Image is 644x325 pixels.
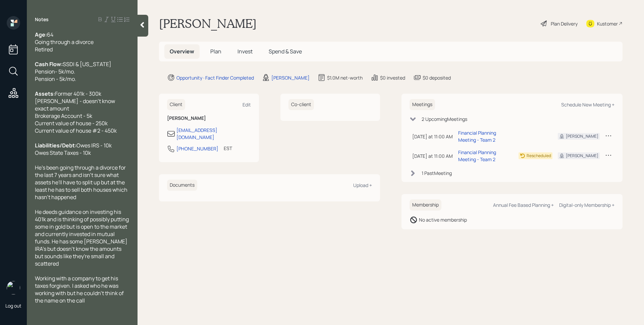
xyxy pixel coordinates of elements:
[566,133,598,139] div: [PERSON_NAME]
[458,149,513,163] div: Financial Planning Meeting - Team 2
[176,74,254,81] div: Opportunity · Fact Finder Completed
[35,275,125,304] span: Working with a company to get his taxes forgiven. I asked who he was working with but he couldn't...
[288,99,314,110] h6: Co-client
[35,142,112,156] span: Owes IRS - 10k Owes State Taxes - 10k
[35,208,130,267] span: He deeds guidance on investing his 401k and is thinking of possibly putting some in gold but is o...
[410,199,441,211] h6: Membership
[170,48,194,55] span: Overview
[35,164,128,201] span: He's been going through a divorce for the last 7 years and isn't sure what assets he'll have to s...
[559,202,614,208] div: Digital-only Membership +
[412,152,453,159] div: [DATE] at 11:00 AM
[271,74,310,81] div: [PERSON_NAME]
[422,170,452,177] div: 1 Past Meeting
[423,74,451,81] div: $0 deposited
[35,60,112,83] span: SSDI & [US_STATE] Pension- 5k/mo. Pension - 5k/mo.
[458,129,513,143] div: Financial Planning Meeting - Team 2
[35,90,55,97] span: Assets:
[327,74,363,81] div: $1.0M net-worth
[7,281,20,294] img: james-distasi-headshot.png
[422,115,467,123] div: 2 Upcoming Meeting s
[35,16,49,23] label: Notes
[210,48,221,55] span: Plan
[527,153,551,159] div: Rescheduled
[35,142,76,149] span: Liabilities/Debt:
[159,16,257,31] h1: [PERSON_NAME]
[566,153,598,159] div: [PERSON_NAME]
[243,101,251,108] div: Edit
[5,303,21,309] div: Log out
[176,127,251,141] div: [EMAIL_ADDRESS][DOMAIN_NAME]
[35,90,117,134] span: Former 401k - 300k [PERSON_NAME] - doesn't know exact amount Brokerage Account - 5k Current value...
[167,99,185,110] h6: Client
[269,48,302,55] span: Spend & Save
[35,31,47,38] span: Age:
[224,145,232,152] div: EST
[410,99,435,110] h6: Meetings
[419,216,467,223] div: No active membership
[237,48,253,55] span: Invest
[167,180,197,191] h6: Documents
[35,60,63,68] span: Cash Flow:
[493,202,554,208] div: Annual Fee Based Planning +
[380,74,405,81] div: $0 invested
[597,20,618,27] div: Kustomer
[35,31,94,53] span: 64 Going through a divorce Retired
[353,182,372,188] div: Upload +
[176,145,218,152] div: [PHONE_NUMBER]
[412,133,453,140] div: [DATE] at 11:00 AM
[561,101,614,108] div: Schedule New Meeting +
[167,115,251,121] h6: [PERSON_NAME]
[551,20,578,27] div: Plan Delivery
